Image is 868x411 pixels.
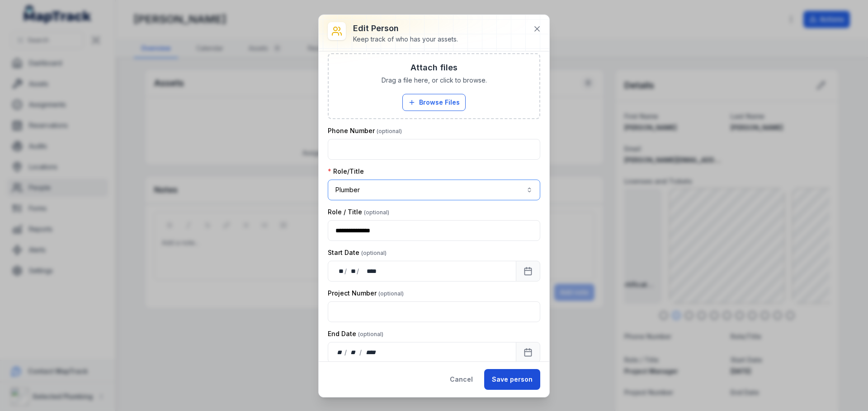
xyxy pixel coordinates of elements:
label: Phone Number [328,126,402,135]
span: Drag a file here, or click to browse. [382,76,487,85]
button: Browse Files [402,94,466,111]
div: / [359,348,363,357]
label: End Date [328,329,383,338]
h3: Edit person [353,22,458,35]
button: Cancel [442,369,481,390]
div: day, [335,267,344,276]
div: month, [348,267,357,276]
label: Project Number [328,289,404,298]
button: Save person [484,369,540,390]
label: Role/Title [328,167,364,176]
div: / [357,267,360,276]
h3: Attach files [410,61,458,74]
div: / [344,348,348,357]
label: Role / Title [328,208,389,217]
div: year, [360,267,377,276]
button: Calendar [516,261,540,282]
div: / [344,267,348,276]
button: Calendar [516,342,540,363]
label: Start Date [328,248,387,257]
div: day, [335,348,344,357]
div: year, [363,348,379,357]
button: Plumber [328,180,540,200]
div: month, [348,348,360,357]
div: Keep track of who has your assets. [353,35,458,44]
